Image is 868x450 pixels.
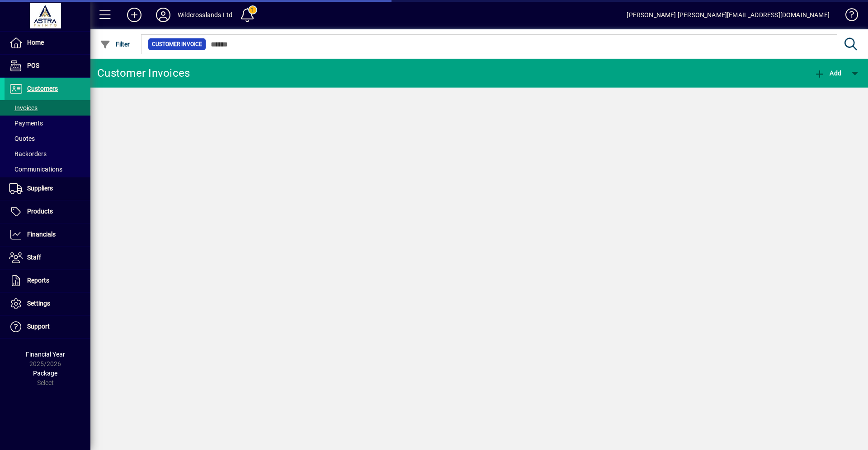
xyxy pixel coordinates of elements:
[812,65,844,81] button: Add
[27,208,53,215] span: Products
[27,62,39,69] span: POS
[814,70,841,77] span: Add
[5,131,90,146] a: Quotes
[9,104,38,111] span: Invoices
[27,231,56,238] span: Financials
[5,292,90,315] a: Settings
[9,166,62,173] span: Communications
[5,269,90,292] a: Reports
[5,315,90,338] a: Support
[5,177,90,200] a: Suppliers
[9,150,47,158] span: Backorders
[27,254,41,261] span: Staff
[5,100,90,116] a: Invoices
[5,116,90,131] a: Payments
[9,135,35,142] span: Quotes
[627,8,830,22] div: [PERSON_NAME] [PERSON_NAME][EMAIL_ADDRESS][DOMAIN_NAME]
[100,41,130,48] span: Filter
[27,300,50,307] span: Settings
[33,370,57,377] span: Package
[27,39,44,46] span: Home
[5,223,90,246] a: Financials
[5,146,90,162] a: Backorders
[9,120,43,127] span: Payments
[5,200,90,223] a: Products
[5,32,90,54] a: Home
[27,185,53,192] span: Suppliers
[5,246,90,269] a: Staff
[27,323,50,330] span: Support
[152,40,202,49] span: Customer Invoice
[120,7,149,23] button: Add
[27,277,49,284] span: Reports
[5,162,90,177] a: Communications
[149,7,178,23] button: Profile
[98,36,132,52] button: Filter
[27,85,58,92] span: Customers
[5,55,90,77] a: POS
[839,2,857,31] a: Knowledge Base
[178,8,232,22] div: Wildcrosslands Ltd
[97,66,190,80] div: Customer Invoices
[26,351,65,358] span: Financial Year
